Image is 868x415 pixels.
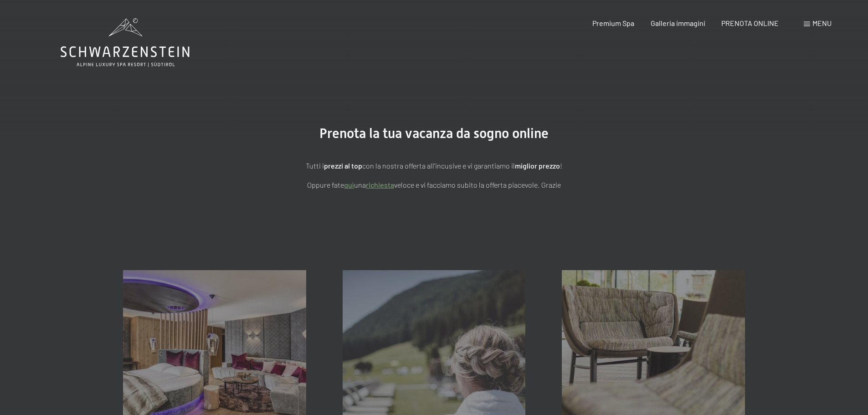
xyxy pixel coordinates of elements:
span: Prenota la tua vacanza da sogno online [319,125,549,141]
p: Tutti i con la nostra offerta all'incusive e vi garantiamo il ! [206,160,662,172]
strong: miglior prezzo [515,161,560,170]
strong: prezzi al top [324,161,362,170]
a: Galleria immagini [651,19,705,27]
p: Oppure fate una veloce e vi facciamo subito la offerta piacevole. Grazie [206,179,662,191]
a: PRENOTA ONLINE [721,19,779,27]
a: richiesta [366,180,394,189]
span: Menu [812,19,832,27]
a: quì [344,180,354,189]
a: Premium Spa [592,19,634,27]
